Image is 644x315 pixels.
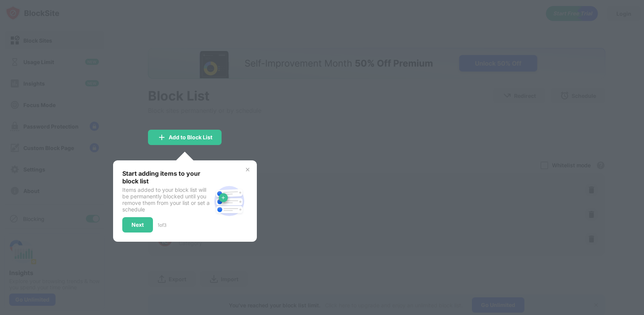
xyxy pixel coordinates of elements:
div: Items added to your block list will be permanently blocked until you remove them from your list o... [122,186,211,213]
img: block-site.svg [211,183,248,219]
div: Start adding items to your block list [122,170,211,185]
img: x-button.svg [245,167,251,173]
div: 1 of 3 [158,222,166,228]
div: Next [131,222,144,228]
div: Add to Block List [169,134,212,140]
